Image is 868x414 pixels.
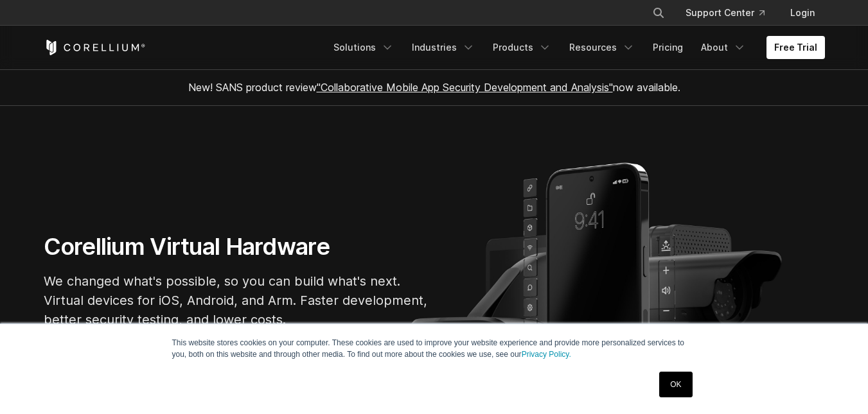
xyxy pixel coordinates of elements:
div: Navigation Menu [326,36,825,59]
h1: Corellium Virtual Hardware [44,232,429,261]
a: About [693,36,754,59]
a: "Collaborative Mobile App Security Development and Analysis" [317,81,613,94]
a: Support Center [675,1,775,24]
a: Login [780,1,825,24]
p: We changed what's possible, so you can build what's next. Virtual devices for iOS, Android, and A... [44,272,429,329]
span: New! SANS product review now available. [188,81,680,94]
a: Solutions [326,36,402,59]
a: Privacy Policy. [522,350,571,359]
a: Industries [404,36,483,59]
div: Navigation Menu [637,1,825,24]
a: Corellium Home [44,40,146,55]
button: Search [647,1,670,24]
a: Products [485,36,559,59]
a: Resources [562,36,642,59]
a: Free Trial [766,36,825,59]
a: OK [659,372,692,397]
p: This website stores cookies on your computer. These cookies are used to improve your website expe... [172,337,696,360]
a: Pricing [645,36,691,59]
